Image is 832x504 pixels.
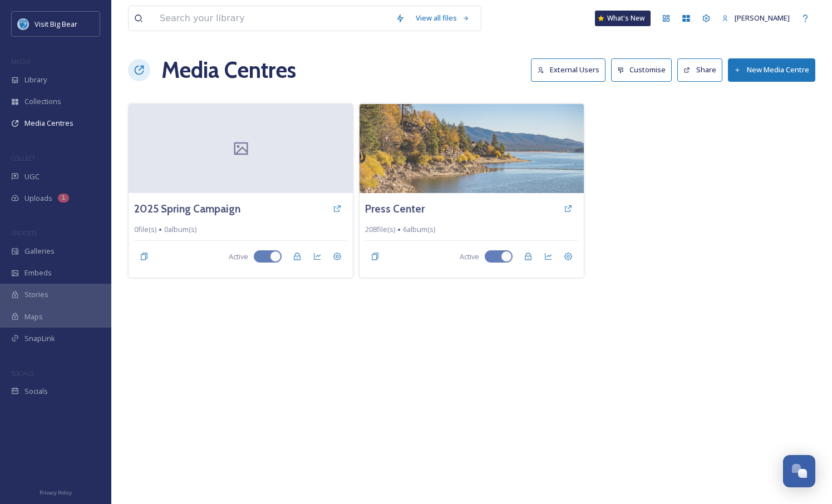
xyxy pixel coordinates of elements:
[360,104,584,193] img: 487586775.jpg
[531,58,605,81] button: External Users
[611,58,672,81] button: Customise
[365,201,425,217] a: Press Center
[410,7,475,29] a: View all files
[40,489,72,496] span: Privacy Policy
[24,312,43,322] span: Maps
[24,333,55,344] span: SnapLink
[611,58,678,81] a: Customise
[24,289,48,300] span: Stories
[531,58,611,81] a: External Users
[154,6,390,31] input: Search your library
[677,58,722,81] button: Share
[40,485,72,498] a: Privacy Policy
[134,224,156,235] span: 0 file(s)
[11,154,35,162] span: COLLECT
[24,193,52,204] span: Uploads
[134,201,240,217] a: 2025 Spring Campaign
[24,171,40,182] span: UGC
[735,13,790,23] span: [PERSON_NAME]
[18,18,29,29] img: MemLogo_VBB_Primary_LOGO%20Badge%20%281%29%20%28Converted%29.png
[24,118,73,129] span: Media Centres
[24,386,48,397] span: Socials
[783,455,815,487] button: Open Chat
[35,19,77,29] span: Visit Big Bear
[403,224,435,235] span: 6 album(s)
[58,194,69,202] div: 1
[24,75,47,85] span: Library
[164,224,196,235] span: 0 album(s)
[11,229,37,237] span: WIDGETS
[365,224,395,235] span: 208 file(s)
[161,53,296,87] h1: Media Centres
[229,251,248,262] span: Active
[11,369,33,377] span: SOCIALS
[728,58,815,81] button: New Media Centre
[24,268,52,278] span: Embeds
[24,246,55,256] span: Galleries
[716,7,795,29] a: [PERSON_NAME]
[460,251,479,262] span: Active
[595,11,651,26] a: What's New
[11,57,31,66] span: MEDIA
[24,96,61,107] span: Collections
